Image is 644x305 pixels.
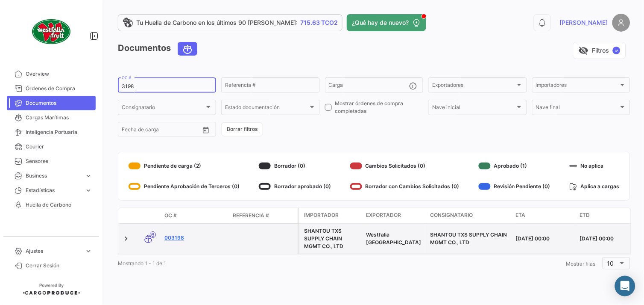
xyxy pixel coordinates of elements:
div: Pendiente Aprobación de Terceros (0) [129,180,240,193]
span: Sensores [26,157,92,165]
div: Borrador aprobado (0) [259,180,331,193]
input: Desde [122,128,137,134]
span: 6 [150,231,156,238]
span: ¿Qué hay de nuevo? [352,18,409,27]
datatable-header-cell: Exportador [363,208,427,223]
div: Westfalia [GEOGRAPHIC_DATA] [366,231,424,246]
a: Huella de Carbono [7,198,96,212]
datatable-header-cell: Modo de Transporte [135,212,161,219]
div: Cambios Solicitados (0) [350,159,460,173]
span: Business [26,172,81,180]
a: Sensores [7,154,96,169]
span: [PERSON_NAME] [560,18,608,27]
datatable-header-cell: Importador [299,208,363,223]
span: OC # [164,212,177,219]
span: Overview [26,70,92,78]
a: Overview [7,67,96,81]
img: placeholder-user.png [612,14,630,32]
button: Open calendar [199,124,212,136]
span: Estadísticas [26,187,81,194]
span: Courier [26,143,92,151]
button: Ocean [178,42,197,55]
div: Aprobado (1) [479,159,550,173]
a: Inteligencia Portuaria [7,125,96,139]
div: No aplica [570,159,620,173]
span: Consignatario [122,106,205,112]
span: Cerrar Sesión [26,262,92,269]
a: Courier [7,139,96,154]
span: expand_more [85,187,92,194]
div: Revisión Pendiente (0) [479,180,550,193]
div: Borrador con Cambios Solicitados (0) [350,180,460,193]
span: Cargas Marítimas [26,114,92,121]
span: Nave final [536,106,619,112]
span: Consignatario [430,211,473,219]
datatable-header-cell: OC # [161,208,229,223]
a: Cargas Marítimas [7,110,96,125]
span: visibility_off [579,45,589,56]
div: SHANTOU TXS SUPPLY CHAIN MGMT CO., LTD [304,227,360,250]
span: Nave inicial [432,106,515,112]
span: Exportadores [432,83,515,89]
span: Mostrar órdenes de compra completadas [335,100,423,115]
datatable-header-cell: ETD [577,208,641,223]
span: 715.63 TCO2 [300,18,338,27]
span: Tu Huella de Carbono en los últimos 90 [PERSON_NAME]: [136,18,298,27]
span: SHANTOU TXS SUPPLY CHAIN MGMT CO., LTD [430,231,507,246]
a: Tu Huella de Carbono en los últimos 90 [PERSON_NAME]:715.63 TCO2 [118,14,342,31]
a: Expand/Collapse Row [122,234,130,243]
span: Mostrando 1 - 1 de 1 [118,260,166,267]
span: Documentos [26,99,92,107]
span: Órdenes de Compra [26,85,92,92]
span: Importadores [536,83,619,89]
button: visibility_offFiltros✓ [573,42,626,59]
div: [DATE] 00:00 [516,235,573,243]
span: Huella de Carbono [26,201,92,209]
datatable-header-cell: Consignatario [427,208,512,223]
div: Aplica a cargas [570,180,620,193]
span: expand_more [85,247,92,255]
span: ✓ [613,47,621,54]
button: Borrar filtros [221,122,263,136]
span: Ajustes [26,247,81,255]
span: ETA [516,211,526,219]
span: Referencia # [233,212,269,219]
span: Importador [304,211,339,219]
a: 003198 [164,234,226,242]
h3: Documentos [118,42,200,56]
div: Abrir Intercom Messenger [615,276,635,296]
span: 10 [607,260,614,267]
div: [DATE] 00:00 [580,235,637,243]
span: Inteligencia Portuaria [26,128,92,136]
button: ¿Qué hay de nuevo? [347,14,426,31]
span: Exportador [366,211,401,219]
img: client-50.png [30,10,73,53]
div: Borrador (0) [259,159,331,173]
input: Hasta [143,128,180,134]
a: Órdenes de Compra [7,81,96,96]
div: Pendiente de carga (2) [129,159,240,173]
span: Mostrar filas [566,261,596,267]
span: expand_more [85,172,92,180]
datatable-header-cell: Referencia # [229,208,298,223]
span: ETD [580,211,590,219]
datatable-header-cell: ETA [512,208,577,223]
span: Estado documentación [225,106,308,112]
a: Documentos [7,96,96,110]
